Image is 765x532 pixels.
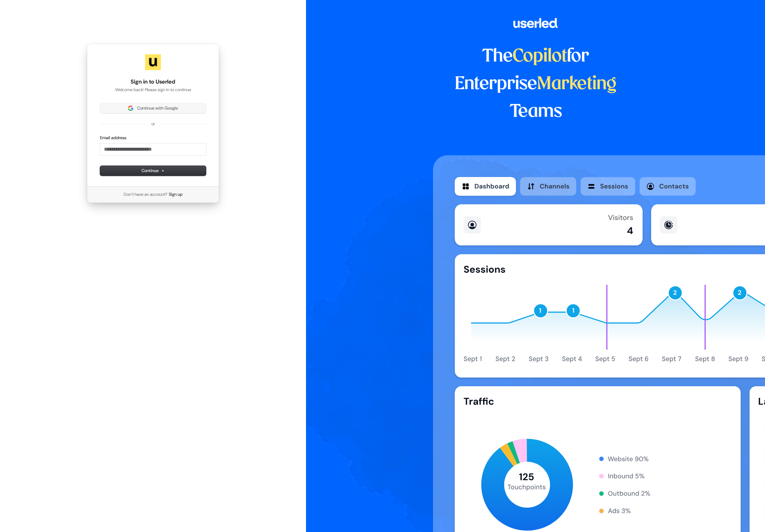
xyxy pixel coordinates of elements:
img: Sign in with Google [128,106,133,111]
h1: Sign in to Userled [100,78,206,86]
h1: The for Enterprise Teams [433,43,639,126]
p: or [151,121,155,127]
p: Welcome back! Please sign in to continue [100,87,206,93]
span: Marketing [537,76,617,93]
span: Continue with Google [137,105,178,111]
span: Don’t have an account? [124,191,167,197]
label: Email address [100,135,126,141]
span: Copilot [513,48,567,65]
span: Continue [141,168,165,174]
button: Continue [100,166,206,176]
button: Sign in with GoogleContinue with Google [100,103,206,113]
img: Userled [145,54,161,70]
a: Sign up [169,191,183,197]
